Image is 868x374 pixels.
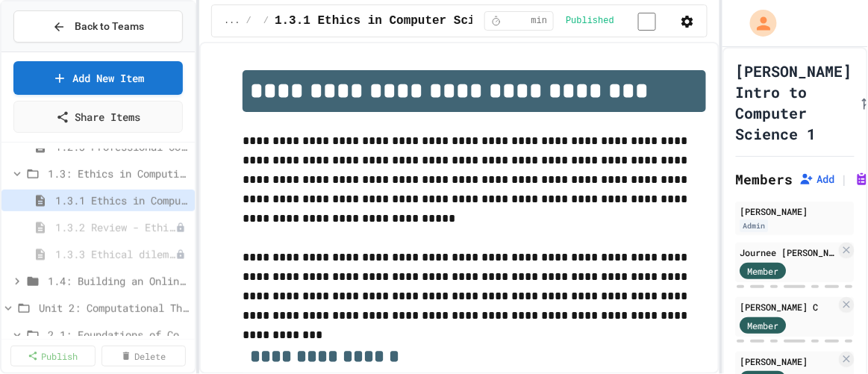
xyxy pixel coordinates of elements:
[175,249,186,260] div: Unpublished
[620,13,674,31] input: publish toggle
[48,327,189,343] span: 2.1: Foundations of Computational Thinking
[275,12,504,30] span: 1.3.1 Ethics in Computer Science
[55,219,175,235] span: 1.3.2 Review - Ethics in Computer Science
[55,246,175,262] span: 1.3.3 Ethical dilemma reflections
[246,15,252,27] span: /
[13,101,183,133] a: Share Items
[740,246,837,259] div: Journee [PERSON_NAME]
[175,222,186,233] div: Unpublished
[55,193,189,208] span: 1.3.1 Ethics in Computer Science
[566,15,614,27] span: Published
[748,264,779,278] span: Member
[263,15,269,27] span: /
[736,60,852,144] h1: [PERSON_NAME] Intro to Computer Science 1
[566,11,674,30] div: Content is published and visible to students
[799,172,835,187] button: Add
[531,15,548,27] span: min
[10,346,96,367] a: Publish
[39,300,189,316] span: Unit 2: Computational Thinking & Problem-Solving
[748,319,779,332] span: Member
[102,346,187,367] a: Delete
[740,219,769,232] div: Admin
[734,6,781,40] div: My Account
[48,273,189,289] span: 1.4: Building an Online Presence
[224,15,240,27] span: ...
[841,170,849,188] span: |
[736,169,793,190] h2: Members
[740,205,850,218] div: [PERSON_NAME]
[13,10,183,43] button: Back to Teams
[740,355,837,368] div: [PERSON_NAME]
[75,19,144,34] span: Back to Teams
[740,300,837,314] div: [PERSON_NAME] C
[13,61,183,95] a: Add New Item
[48,166,189,181] span: 1.3: Ethics in Computing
